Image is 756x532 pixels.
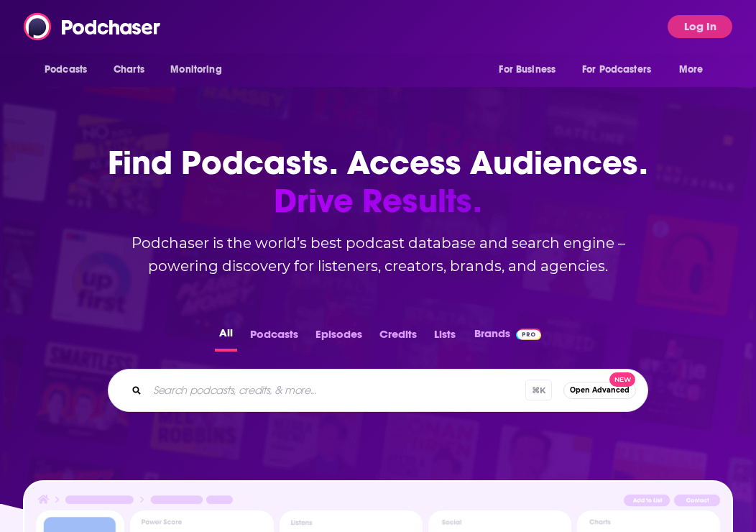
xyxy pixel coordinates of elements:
[114,60,144,80] span: Charts
[573,56,672,83] button: open menu
[104,56,153,83] a: Charts
[474,324,541,352] a: BrandsPodchaser Pro
[679,60,704,80] span: More
[430,324,460,352] button: Lists
[246,324,303,352] button: Podcasts
[375,324,421,352] button: Credits
[311,324,367,352] button: Episodes
[108,369,648,412] div: Search podcasts, credits, & more...
[609,372,635,387] span: New
[215,324,237,352] button: All
[489,56,573,83] button: open menu
[36,493,721,511] img: Podcast Insights Header
[160,56,240,83] button: open menu
[91,231,665,278] h2: Podchaser is the world’s best podcast database and search engine – powering discovery for listene...
[24,13,162,40] img: Podchaser - Follow, Share and Rate Podcasts
[91,144,665,220] h1: Find Podcasts. Access Audiences.
[147,379,525,402] input: Search podcasts, credits, & more...
[563,382,636,399] button: Open AdvancedNew
[582,60,651,80] span: For Podcasters
[525,380,552,400] span: ⌘ K
[570,386,630,394] span: Open Advanced
[45,60,87,80] span: Podcasts
[499,60,556,80] span: For Business
[516,329,541,340] img: Podchaser Pro
[170,60,221,80] span: Monitoring
[34,56,106,83] button: open menu
[669,56,722,83] button: open menu
[668,15,732,38] button: Log In
[91,182,665,220] span: Drive Results.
